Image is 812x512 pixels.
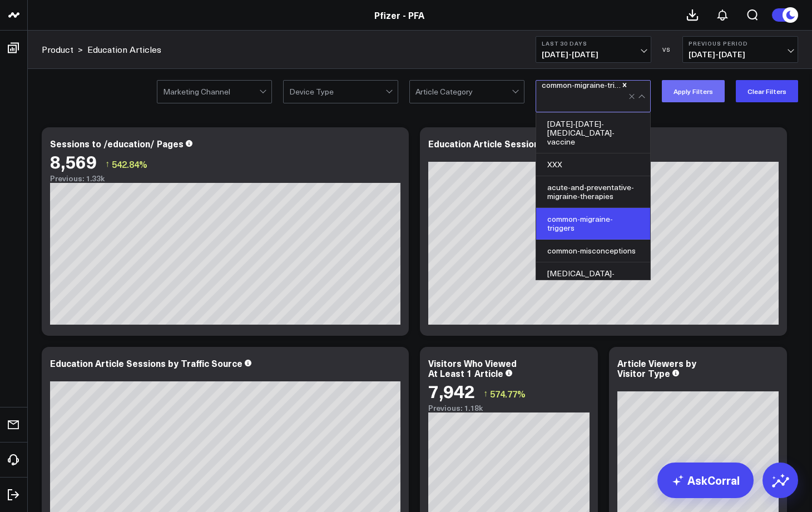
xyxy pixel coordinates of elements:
div: Visitors Who Viewed At Least 1 Article [428,357,517,379]
div: acute-and-preventative-migraine-therapies [536,176,650,208]
span: ↑ [105,157,110,171]
button: Previous Period[DATE]-[DATE] [682,36,798,63]
button: Apply Filters [662,80,725,102]
a: Product [42,43,73,56]
div: VS [657,46,677,53]
b: Last 30 Days [542,40,645,47]
span: [DATE] - [DATE] [542,50,645,59]
div: Previous: 1.18k [428,404,590,412]
div: common-migraine-triggers [536,208,650,240]
div: Article Viewers by Visitor Type [617,357,696,379]
span: 542.84% [112,158,147,170]
span: ↑ [483,386,488,401]
div: > [42,43,83,56]
div: 7,942 [428,381,475,401]
div: 8,569 [50,151,97,171]
div: common-migraine-triggers [542,81,621,90]
div: Remove common-migraine-triggers [621,81,628,90]
div: common-misconceptions [536,240,650,262]
a: Pfizer - PFA [374,9,424,21]
div: [MEDICAL_DATA]-vaccine [536,262,650,294]
div: Education Article Sessions by Traffic Source [50,357,242,369]
span: [DATE] - [DATE] [689,50,792,59]
button: Last 30 Days[DATE]-[DATE] [536,36,651,63]
span: 574.77% [490,387,526,400]
div: Education Article Sessions by Article Category [428,137,631,150]
a: Education Articles [87,43,161,56]
div: [DATE]-[DATE]-[MEDICAL_DATA]-vaccine [536,113,650,153]
button: Clear Filters [736,80,798,102]
b: Previous Period [689,40,792,47]
div: XXX [536,153,650,176]
a: AskCorral [657,463,754,498]
div: Sessions to /education/ Pages [50,137,184,150]
div: Previous: 1.33k [50,174,400,183]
